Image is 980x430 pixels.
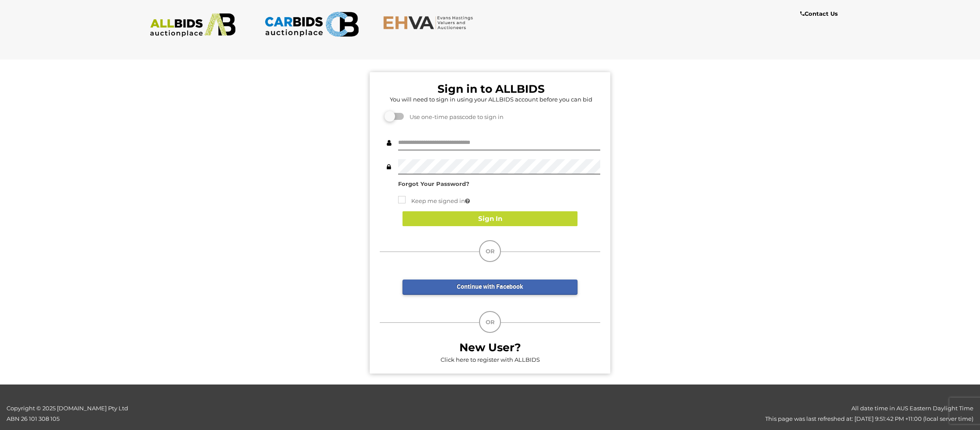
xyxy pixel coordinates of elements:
[245,403,980,424] div: All date time in AUS Eastern Daylight Time This page was last refreshed at: [DATE] 9:51:42 PM +11...
[398,180,469,187] a: Forgot Your Password?
[437,82,545,95] b: Sign in to ALLBIDS
[264,9,359,40] img: CARBIDS.com.au
[479,240,501,262] div: OR
[145,13,240,37] img: ALLBIDS.com.au
[382,96,600,102] h5: You will need to sign in using your ALLBIDS account before you can bid
[405,113,504,120] span: Use one-time passcode to sign in
[441,356,540,363] a: Click here to register with ALLBIDS
[800,10,838,17] b: Contact Us
[383,15,478,30] img: EHVA.com.au
[402,280,577,295] a: Continue with Facebook
[479,311,501,333] div: OR
[402,211,577,227] button: Sign In
[800,9,840,19] a: Contact Us
[459,341,521,354] b: New User?
[398,196,470,206] label: Keep me signed in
